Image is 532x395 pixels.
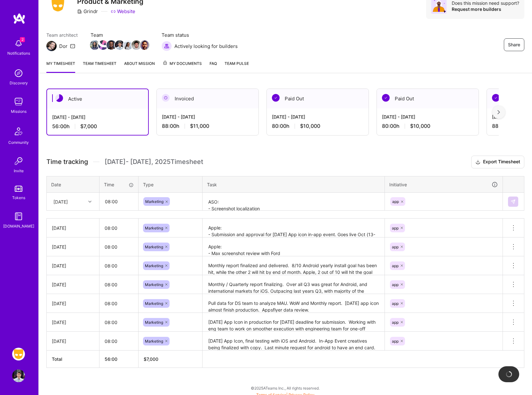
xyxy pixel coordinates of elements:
[508,197,519,207] div: null
[144,356,158,362] span: $ 7,000
[115,40,124,50] a: Team Member Avatar
[52,338,94,345] div: [DATE]
[12,369,25,382] img: User Avatar
[11,369,27,382] a: User Avatar
[203,219,384,237] textarea: Apple: - Submission and approval for [DATE] App icon in-app event. Goes live Oct (13-31) - 25.17....
[132,40,140,50] a: Team Member Avatar
[497,110,500,114] img: right
[392,320,399,325] span: app
[203,332,384,350] textarea: [DATE] App Icon, final testing with iOS and Android. In-App Event creatives being finalized with ...
[145,282,163,287] span: Marketing
[107,40,115,50] a: Team Member Avatar
[131,40,141,50] img: Team Member Avatar
[53,198,68,205] div: [DATE]
[145,226,163,230] span: Marketing
[389,181,498,188] div: Initiative
[11,348,27,360] a: Grindr: Product & Marketing
[12,210,25,223] img: guide book
[52,225,94,231] div: [DATE]
[492,94,500,102] img: Paid Out
[377,89,479,108] div: Paid Out
[392,199,399,204] span: app
[52,281,94,288] div: [DATE]
[70,43,75,49] i: icon Mail
[210,60,217,73] a: FAQ
[145,320,163,325] span: Marketing
[145,263,163,268] span: Marketing
[47,176,99,193] th: Date
[99,295,138,312] input: HH:MM
[11,108,27,115] div: Missions
[98,40,108,50] img: Team Member Avatar
[124,60,155,73] a: About Mission
[203,276,384,293] textarea: Monthly / Quarterly report finalizing. Over all Q3 was great for Android, and international marke...
[12,194,25,201] div: Tokens
[59,43,67,50] div: Dor
[392,339,399,344] span: app
[410,123,430,129] span: $10,000
[225,61,249,66] span: Team Pulse
[471,156,524,168] button: Export Timesheet
[8,139,29,146] div: Community
[80,123,97,130] span: $7,000
[52,262,94,269] div: [DATE]
[123,40,133,50] img: Team Member Avatar
[83,60,116,73] a: Team timesheet
[15,186,22,192] img: tokens
[12,95,25,108] img: teamwork
[190,123,209,129] span: $11,000
[115,40,124,50] img: Team Member Avatar
[203,314,384,331] textarea: [DATE] App Icon in production for [DATE] deadline for submission. Working with eng team to work o...
[91,32,149,38] span: Team
[11,124,26,139] img: Community
[99,314,138,331] input: HH:MM
[392,244,399,249] span: app
[225,60,249,73] a: Team Pulse
[105,158,203,166] span: [DATE] - [DATE] , 2025 Timesheet
[163,60,202,67] span: My Documents
[20,37,25,42] span: 2
[203,238,384,256] textarea: Apple: - Max screenshot review with Ford - Working with [PERSON_NAME] on Australia product page G...
[203,295,384,312] textarea: Pull data for DS team to analyze MAU. WoW and Monthly report. [DATE] app icon almost finish produ...
[392,263,399,268] span: app
[162,123,253,129] div: 88:00 h
[504,38,524,51] button: Share
[77,9,82,14] i: icon CompanyGray
[392,301,399,306] span: app
[99,40,107,50] a: Team Member Avatar
[47,89,148,109] div: Active
[55,94,63,102] img: Active
[13,13,26,24] img: logo
[107,40,116,50] img: Team Member Avatar
[3,223,34,229] div: [DOMAIN_NAME]
[99,276,138,293] input: HH:MM
[52,319,94,326] div: [DATE]
[99,238,138,255] input: HH:MM
[382,113,473,120] div: [DATE] - [DATE]
[139,176,202,193] th: Type
[46,41,57,51] img: Team Architect
[111,8,135,15] a: Website
[300,123,320,129] span: $10,000
[508,42,520,48] span: Share
[382,94,390,102] img: Paid Out
[145,301,163,306] span: Marketing
[7,50,30,57] div: Notifications
[157,89,258,108] div: Invoiced
[47,351,99,368] th: Total
[77,8,98,15] div: Grindr
[46,60,75,73] a: My timesheet
[162,113,253,120] div: [DATE] - [DATE]
[52,244,94,250] div: [DATE]
[267,89,369,108] div: Paid Out
[10,80,28,86] div: Discovery
[272,94,280,102] img: Paid Out
[475,159,480,166] i: icon Download
[511,199,516,204] img: Submit
[382,123,473,129] div: 80:00 h
[124,40,132,50] a: Team Member Avatar
[145,339,163,344] span: Marketing
[162,32,238,38] span: Team status
[203,193,384,210] textarea: ASO: - Screenshot localization - A/B Testing - Strategize Custom Product Page for Edge [DATE] App...
[91,40,99,50] a: Team Member Avatar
